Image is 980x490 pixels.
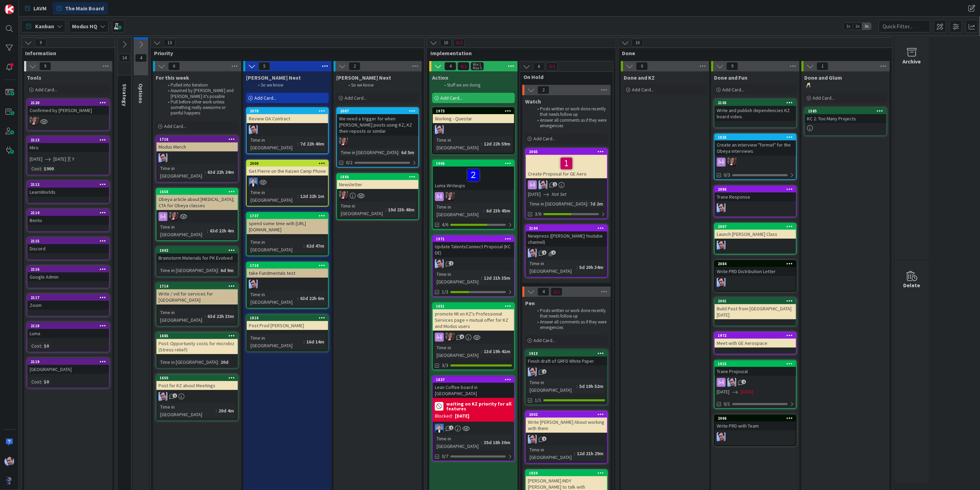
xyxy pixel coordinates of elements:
div: Time in [GEOGRAPHIC_DATA] [159,267,218,274]
img: JB [717,432,726,441]
span: 4 [445,62,456,70]
div: Time in [GEOGRAPHIC_DATA] [339,149,398,156]
span: Strategy [121,84,128,106]
div: JB [156,153,238,162]
div: JB [156,392,238,401]
img: TD [727,158,736,167]
span: Add Card... [722,87,744,93]
span: Done and KZ [624,74,655,81]
div: TD [156,212,238,221]
div: JB [715,203,796,212]
div: LearnWorlds [28,188,109,197]
div: Confirmed by [PERSON_NAME] [28,106,109,115]
img: TD [446,192,455,201]
img: JB [249,280,258,289]
img: JB [528,249,537,258]
div: spend some time with [URL][DOMAIN_NAME] [247,219,328,234]
span: Add Card... [345,95,367,101]
div: Newpress ([PERSON_NAME] Youtube channel) [526,231,607,247]
span: : [205,168,206,176]
div: 1650 [156,375,238,381]
span: 9 [39,62,51,70]
div: 2084 [718,261,796,266]
div: 2066Write PRD with Team [715,415,796,430]
span: 9 [35,39,47,47]
div: Time in [GEOGRAPHIC_DATA] [159,164,205,180]
img: JB [435,125,444,134]
div: 2112LearnWorlds [28,181,109,197]
div: 1837Lean Coffee board in [GEOGRAPHIC_DATA] [433,377,514,398]
div: Brainstorm Materials for PK Evolved [156,253,238,262]
div: 2105 [718,100,796,105]
div: 2105Write and publish dependencies KZ board video. [715,100,796,121]
div: Time in [GEOGRAPHIC_DATA] [339,202,385,217]
span: Add Card... [632,87,654,93]
div: 5d 20h 34m [578,263,605,271]
span: 9 [726,62,738,70]
div: 2115 [28,238,109,244]
div: JB [715,241,796,250]
div: 1716 [156,136,238,142]
div: Archive [903,57,921,66]
div: 2067 [718,224,796,229]
span: 1 [458,62,469,70]
div: 1658Obeya article about [MEDICAL_DATA]; CTA for Obeya classes [156,189,238,210]
div: 2120 [28,100,109,106]
div: JB [247,280,328,289]
img: JB [435,259,444,268]
span: Options [137,83,144,103]
div: We need a trigger for when [PERSON_NAME] posts using KZ, KZ then reposts or similar [337,114,418,136]
img: JB [159,392,167,401]
div: 2065 [529,149,607,154]
span: : [481,140,482,148]
img: TD [169,212,178,221]
div: 1906Luma Writeups [433,160,514,190]
i: Not Set [552,191,566,197]
div: DP [433,424,514,433]
div: 1602 [160,248,238,253]
div: Time in [GEOGRAPHIC_DATA] [435,203,483,218]
p: 🥂 [806,82,886,88]
div: Min 1 [473,63,481,66]
span: 1 [553,182,557,187]
div: 2118 [28,323,109,329]
span: 10 [440,39,452,47]
div: 1859 [526,470,607,476]
div: 2104Newpress ([PERSON_NAME] Youtube channel) [526,225,607,247]
div: 2078Review OA Contract [247,108,328,123]
div: 1718 [247,262,328,269]
li: Answer all comments as if they were emergencies [533,118,607,129]
div: Get Pierre on the Kaizen Camp Phone [247,167,328,176]
div: 1906 [436,161,514,166]
a: LAVM [21,2,51,14]
div: 1737 [250,213,328,218]
span: 6 [168,62,180,70]
img: DP [249,178,258,187]
span: Done and Fun [714,74,747,81]
div: 2117 [28,294,109,301]
div: 1885 [156,333,238,339]
div: Time in [GEOGRAPHIC_DATA] [528,260,576,275]
span: [DATE] [528,191,541,198]
div: Update TalentsConnect Proposal (KC DE) [433,242,514,257]
div: Bento [28,216,109,225]
div: 2114 [31,210,109,215]
div: 1913Finish draft of GRFD White Paper [526,350,607,366]
span: Toni Next [336,74,391,81]
div: JB [247,125,328,134]
img: JB [159,153,167,162]
div: 6d 5m [399,149,416,156]
span: The Main Board [65,4,104,12]
li: Pull before other work unless something really awesome or painful happens [164,99,237,116]
span: : [218,267,219,274]
span: 0 [636,62,648,70]
div: 2114Bento [28,210,109,225]
div: 2113Miro [28,137,109,152]
li: Assumed by [PERSON_NAME] and [PERSON_NAME] it's possible [164,88,237,99]
span: : [398,149,399,156]
div: 1585 [805,108,886,114]
div: 1885Post: Opportunity costs for microbiz (Stress relief) [156,333,238,354]
span: Information [25,50,106,57]
span: : [41,165,42,172]
div: Time in [GEOGRAPHIC_DATA] [528,200,587,208]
